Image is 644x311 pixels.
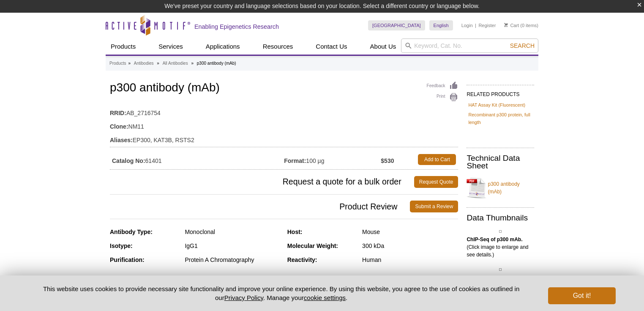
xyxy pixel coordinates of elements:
[201,39,245,55] a: Applications
[418,154,456,165] a: Add to Cart
[163,60,188,67] a: All Antibodies
[548,287,616,304] button: Got it!
[110,81,458,96] h1: p300 antibody (mAb)
[185,228,281,236] div: Monoclonal
[287,242,338,249] strong: Molecular Weight:
[110,242,133,249] strong: Isotype:
[194,23,279,30] h2: Enabling Epigenetics Research
[427,93,458,102] a: Print
[304,294,346,301] button: cookie settings
[467,214,534,222] h2: Data Thumbnails
[429,20,453,30] a: English
[197,61,236,66] li: p300 antibody (mAb)
[311,39,352,55] a: Contact Us
[134,60,154,67] a: Antibodies
[110,201,410,212] span: Product Review
[110,123,128,130] strong: Clone:
[110,176,414,188] span: Request a quote for a bulk order
[467,274,534,297] p: (Click image to enlarge and see details.)
[510,42,535,49] span: Search
[499,230,502,233] img: p300 antibody (mAb) tested by ChIP-Seq.
[468,101,525,109] a: HAT Assay Kit (Fluorescent)
[110,118,458,131] td: NM11
[284,157,306,165] strong: Format:
[28,284,534,302] p: This website uses cookies to provide necessary site functionality and improve your online experie...
[110,136,133,144] strong: Aliases:
[461,22,473,28] a: Login
[112,157,145,165] strong: Catalog No:
[468,111,532,126] a: Recombinant p300 protein, full length
[410,201,458,212] a: Submit a Review
[106,39,141,55] a: Products
[110,256,145,263] strong: Purification:
[110,152,284,167] td: 61401
[427,81,458,91] a: Feedback
[362,242,458,250] div: 300 kDa
[224,294,263,301] a: Privacy Policy
[478,22,496,28] a: Register
[414,176,458,188] a: Request Quote
[287,256,317,263] strong: Reactivity:
[381,157,394,165] strong: $530
[362,228,458,236] div: Mouse
[153,39,188,55] a: Services
[110,109,126,117] strong: RRID:
[365,39,401,55] a: About Us
[157,61,159,66] li: »
[109,60,126,67] a: Products
[368,20,425,30] a: [GEOGRAPHIC_DATA]
[467,236,534,259] p: (Click image to enlarge and see details.)
[401,39,538,53] input: Keyword, Cat. No.
[191,61,194,66] li: »
[475,20,476,30] li: |
[467,85,534,100] h2: RELATED PRODUCTS
[499,268,502,271] img: p300 antibody (mAb) tested by ChIP.
[287,228,303,235] strong: Host:
[110,228,153,235] strong: Antibody Type:
[504,23,508,27] img: Your Cart
[504,22,519,28] a: Cart
[110,104,458,118] td: AB_2716754
[467,175,534,201] a: p300 antibody (mAb)
[467,154,534,170] h2: Technical Data Sheet
[185,242,281,250] div: IgG1
[467,237,522,242] b: ChIP-Seq of p300 mAb.
[258,39,298,55] a: Resources
[128,61,131,66] li: »
[504,20,538,30] li: (0 items)
[467,275,511,281] b: ChIP of p300 mAb.
[362,256,458,264] div: Human
[185,256,281,264] div: Protein A Chromatography
[110,131,458,145] td: EP300, KAT3B, RSTS2
[508,42,537,50] button: Search
[284,152,381,167] td: 100 µg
